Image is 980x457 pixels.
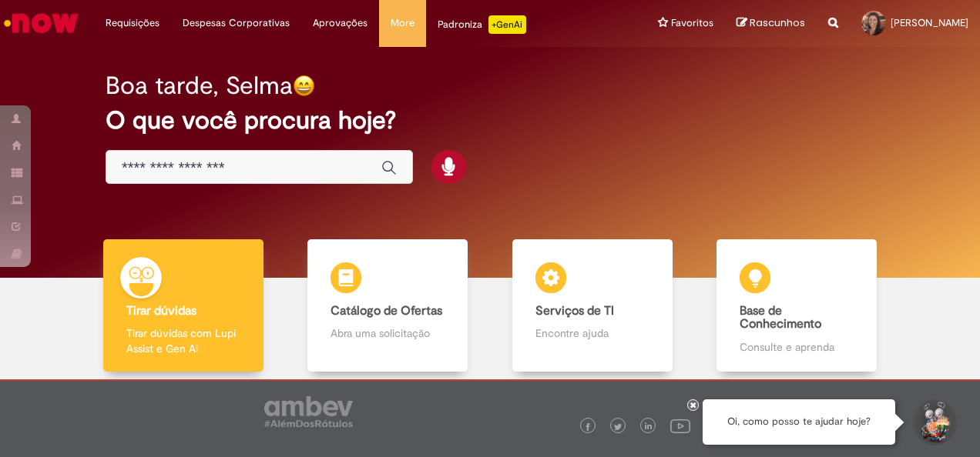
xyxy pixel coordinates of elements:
img: happy-face.png [293,75,315,97]
a: Catálogo de Ofertas Abra uma solicitação [286,239,491,372]
img: logo_footer_facebook.png [584,423,592,431]
b: Base de Conhecimento [740,303,821,332]
div: Padroniza [438,15,526,34]
span: Rascunhos [750,15,805,30]
span: More [391,15,414,31]
img: logo_footer_youtube.png [670,415,690,435]
div: Oi, como posso te ajudar hoje? [703,399,895,445]
p: +GenAi [488,15,526,34]
img: logo_footer_linkedin.png [645,422,653,432]
p: Tirar dúvidas com Lupi Assist e Gen Ai [126,325,240,356]
span: Requisições [106,15,159,31]
p: Abra uma solicitação [331,325,445,341]
span: [PERSON_NAME] [891,16,968,29]
span: Despesas Corporativas [183,15,290,31]
h2: Boa tarde, Selma [106,72,293,99]
a: Base de Conhecimento Consulte e aprenda [695,239,900,372]
a: Tirar dúvidas Tirar dúvidas com Lupi Assist e Gen Ai [81,239,286,372]
b: Serviços de TI [535,303,614,319]
span: Aprovações [313,15,367,31]
b: Tirar dúvidas [126,303,196,319]
img: ServiceNow [2,8,81,38]
b: Catálogo de Ofertas [331,303,442,319]
img: logo_footer_ambev_rotulo_gray.png [264,396,353,427]
button: Iniciar Conversa de Suporte [911,399,957,445]
h2: O que você procura hoje? [106,107,874,134]
p: Encontre ajuda [535,325,649,341]
a: Serviços de TI Encontre ajuda [490,239,695,372]
p: Consulte e aprenda [740,339,854,355]
img: logo_footer_twitter.png [614,423,622,431]
span: Favoritos [671,15,713,31]
a: Rascunhos [737,16,805,31]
